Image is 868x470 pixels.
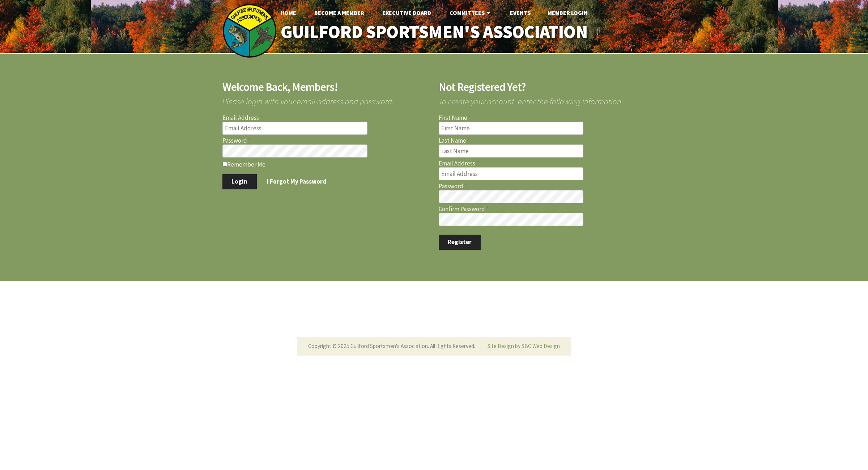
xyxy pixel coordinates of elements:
label: Remember Me [222,160,430,168]
label: Password [439,183,646,189]
span: To create your account, enter the following information. [439,93,646,105]
a: Events [504,5,536,20]
label: Password [222,138,430,144]
a: Executive Board [376,5,437,20]
a: Become A Member [309,5,370,20]
a: Guilford Sportsmen's Association [265,17,603,47]
a: I Forgot My Password [258,174,336,189]
span: Please login with your email address and password. [222,93,430,105]
input: Last Name [439,144,584,158]
a: Committees [444,5,498,20]
a: Member Login [542,5,593,20]
a: Home [275,5,302,20]
input: Email Address [439,167,584,180]
input: First Name [439,122,584,135]
button: Login [222,174,257,189]
li: Copyright © 2025 Guilford Sportsmen's Association. All Rights Reserved. [308,343,481,349]
label: Email Address [222,115,430,121]
label: First Name [439,115,646,121]
img: logo_sm.png [222,4,277,58]
label: Confirm Password [439,206,646,212]
button: Register [439,235,481,250]
label: Last Name [439,138,646,144]
a: Site Design by SBC Web Design [488,343,560,349]
label: Email Address [439,160,646,167]
h2: Not Registered Yet? [439,81,646,93]
h2: Welcome Back, Members! [222,81,430,93]
input: Email Address [222,122,367,135]
input: Remember Me [222,162,227,167]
